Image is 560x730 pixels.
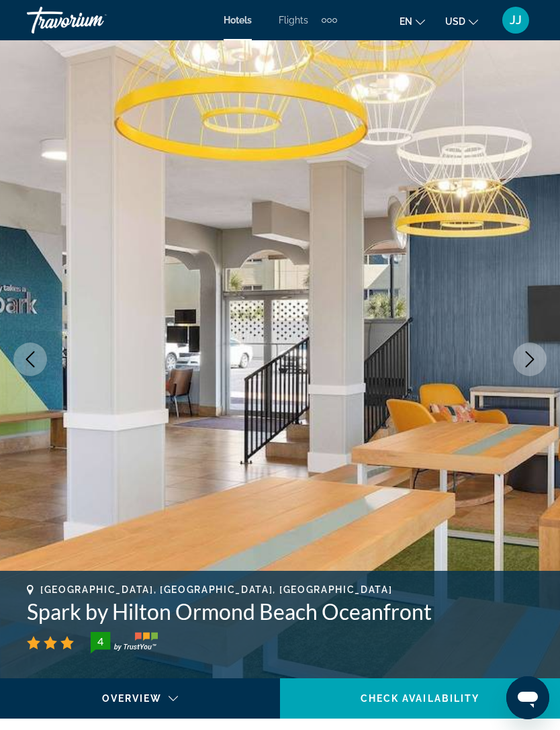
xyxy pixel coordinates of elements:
[513,343,547,376] button: Next image
[280,678,560,719] button: Check Availability
[361,693,480,704] span: Check Availability
[27,3,161,38] a: Travorium
[87,633,113,649] div: 4
[400,16,412,27] span: en
[510,13,522,27] span: JJ
[322,9,337,31] button: Extra navigation items
[445,16,465,27] span: USD
[506,676,549,719] iframe: Button to launch messaging window
[400,11,425,31] button: Change language
[279,15,308,26] a: Flights
[27,598,533,625] h1: Spark by Hilton Ormond Beach Oceanfront
[498,6,533,34] button: User Menu
[13,343,47,376] button: Previous image
[91,632,158,653] img: trustyou-badge-hor.svg
[224,15,252,26] a: Hotels
[40,584,392,595] span: [GEOGRAPHIC_DATA], [GEOGRAPHIC_DATA], [GEOGRAPHIC_DATA]
[445,11,478,31] button: Change currency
